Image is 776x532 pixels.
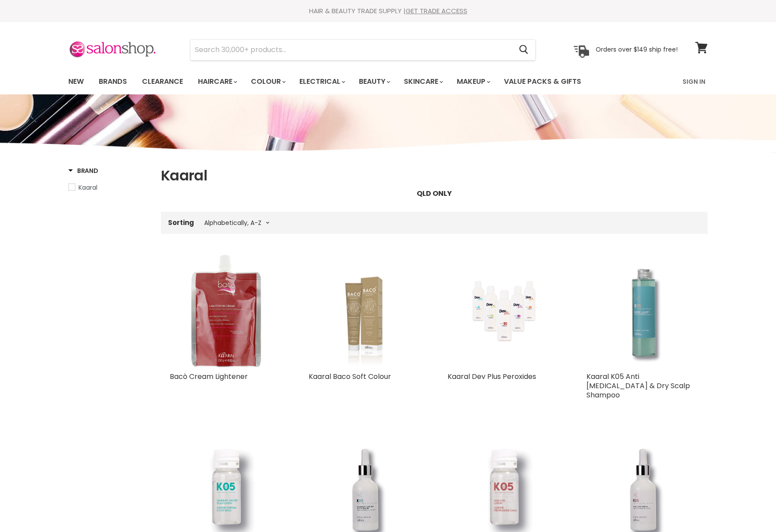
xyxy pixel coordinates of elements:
[62,69,633,94] ul: Main menu
[397,72,448,91] a: Skincare
[57,69,719,94] nav: Main
[462,255,546,367] img: Kaaral Dev Plus Peroxides
[170,371,248,382] a: Bacò Cream Lightener
[293,72,351,91] a: Electrical
[448,255,560,367] a: Kaaral Dev Plus Peroxides
[512,40,535,60] button: Search
[309,371,391,382] a: Kaaral Baco Soft Colour
[448,371,536,382] a: Kaaral Dev Plus Peroxides
[677,72,711,91] a: Sign In
[190,255,261,367] img: Bacò Cream Lightener
[68,166,98,175] h3: Brand
[586,371,690,400] a: Kaaral K05 Anti [MEDICAL_DATA] & Dry Scalp Shampoo
[497,72,588,91] a: Value Packs & Gifts
[135,72,190,91] a: Clearance
[62,72,90,91] a: New
[610,255,675,367] img: Kaaral K05 Anti Dandruff & Dry Scalp Shampoo
[68,183,150,192] a: Kaaral
[190,40,512,60] input: Search
[406,6,467,15] a: GET TRADE ACCESS
[417,188,452,199] strong: QLD ONLY
[161,166,708,185] h1: Kaaral
[168,219,194,226] label: Sorting
[190,39,536,60] form: Product
[450,72,496,91] a: Makeup
[309,255,421,367] img: Kaaral Baco Soft Colour
[191,72,242,91] a: Haircare
[78,183,97,192] span: Kaaral
[244,72,291,91] a: Colour
[170,255,282,367] a: Bacò Cream Lightener
[352,72,395,91] a: Beauty
[596,45,678,53] p: Orders over $149 ship free!
[92,72,134,91] a: Brands
[586,255,699,367] a: Kaaral K05 Anti Dandruff & Dry Scalp Shampoo
[57,7,719,15] div: HAIR & BEAUTY TRADE SUPPLY |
